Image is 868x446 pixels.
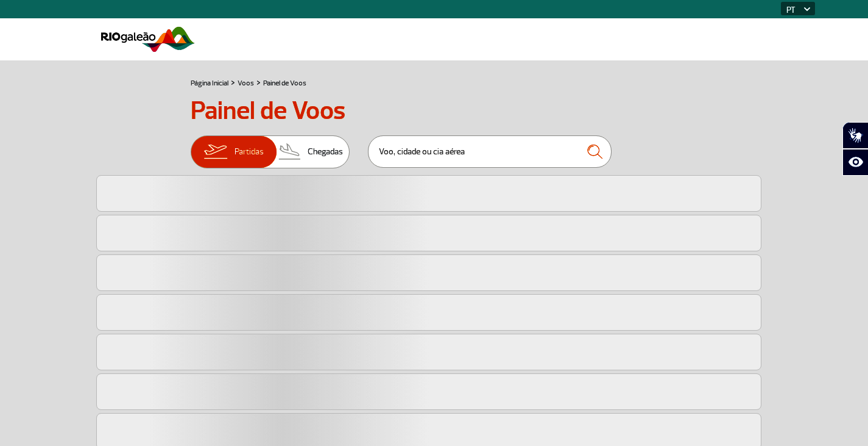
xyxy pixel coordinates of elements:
[308,136,343,168] span: Chegadas
[196,136,235,168] img: slider-embarque
[272,136,308,168] img: slider-desembarque
[235,136,264,168] span: Partidas
[191,79,228,88] a: Página Inicial
[368,135,612,168] input: Voo, cidade ou cia aérea
[256,75,261,89] a: >
[842,122,868,176] div: Plugin de acessibilidade da Hand Talk.
[263,79,306,88] a: Painel de Voos
[842,149,868,176] button: Abrir recursos assistivos.
[238,79,254,88] a: Voos
[231,75,235,89] a: >
[842,122,868,149] button: Abrir tradutor de língua de sinais.
[191,96,678,126] h3: Painel de Voos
